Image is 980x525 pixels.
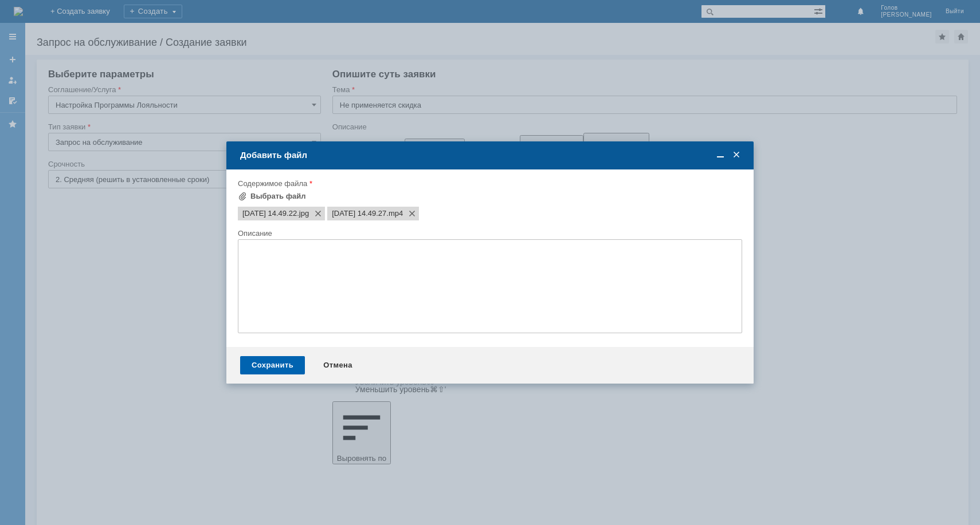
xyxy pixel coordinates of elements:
p: Когда её катаешь в кипере не применяется скидка [5,32,167,41]
span: 2025-09-15 14.49.27.mp4 [386,209,403,218]
p: Для сравнения моя карта с тем же дисконтным уровнем [5,50,167,69]
span: 2025-09-15 14.49.27.mp4 [332,209,386,218]
div: Выбрать файл [250,192,306,201]
span: Закрыть [731,150,742,160]
div: Описание [238,230,740,237]
span: 2025-09-15 14.49.22.jpg [297,209,309,218]
p: 8190100002009999 всё работает [5,69,167,78]
p: Прошу помочь с картой [5,5,167,14]
div: Содержимое файла [238,180,740,187]
p: 8190100002012260 [5,14,167,23]
div: Добавить файл [240,150,742,160]
span: Свернуть (Ctrl + M) [715,150,726,160]
span: 2025-09-15 14.49.22.jpg [242,209,297,218]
